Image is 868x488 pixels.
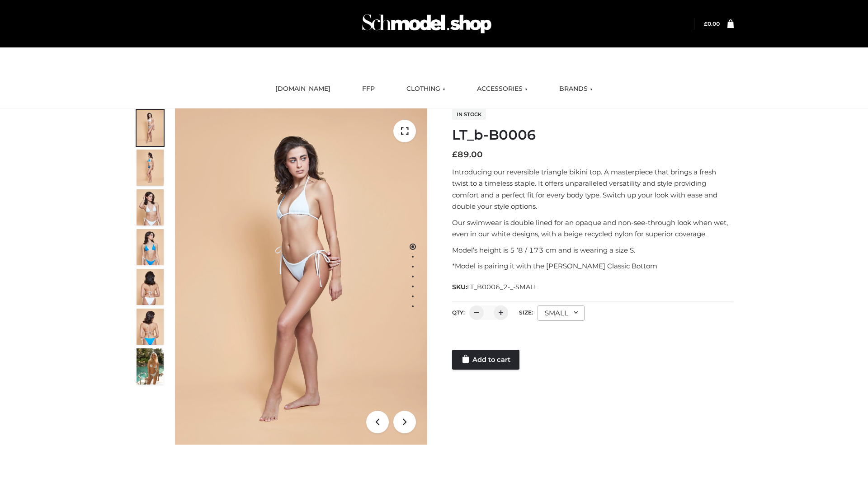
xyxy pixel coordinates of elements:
[519,309,533,316] label: Size:
[269,79,337,99] a: [DOMAIN_NAME]
[452,150,458,160] span: £
[175,108,427,445] img: ArielClassicBikiniTop_CloudNine_AzureSky_OW114ECO_1
[704,20,720,27] a: £0.00
[470,79,534,99] a: ACCESSORIES
[452,217,734,240] p: Our swimwear is double lined for an opaque and non-see-through look when wet, even in our white d...
[452,127,734,143] h1: LT_b-B0006
[552,79,599,99] a: BRANDS
[452,350,519,370] a: Add to cart
[359,6,495,42] img: Schmodel Admin 964
[452,109,486,120] span: In stock
[137,110,164,146] img: ArielClassicBikiniTop_CloudNine_AzureSky_OW114ECO_1-scaled.jpg
[452,282,538,292] span: SKU:
[355,79,382,99] a: FFP
[137,229,164,265] img: ArielClassicBikiniTop_CloudNine_AzureSky_OW114ECO_4-scaled.jpg
[137,189,164,225] img: ArielClassicBikiniTop_CloudNine_AzureSky_OW114ECO_3-scaled.jpg
[137,269,164,305] img: ArielClassicBikiniTop_CloudNine_AzureSky_OW114ECO_7-scaled.jpg
[137,348,164,385] img: Arieltop_CloudNine_AzureSky2.jpg
[137,150,164,186] img: ArielClassicBikiniTop_CloudNine_AzureSky_OW114ECO_2-scaled.jpg
[452,150,483,160] bdi: 89.00
[704,20,720,27] bdi: 0.00
[452,260,734,272] p: *Model is pairing it with the [PERSON_NAME] Classic Bottom
[137,309,164,345] img: ArielClassicBikiniTop_CloudNine_AzureSky_OW114ECO_8-scaled.jpg
[467,283,538,291] span: LT_B0006_2-_-SMALL
[704,20,708,27] span: £
[452,166,734,212] p: Introducing our reversible triangle bikini top. A masterpiece that brings a fresh twist to a time...
[400,79,452,99] a: CLOTHING
[452,309,465,316] label: QTY:
[452,244,734,256] p: Model’s height is 5 ‘8 / 173 cm and is wearing a size S.
[538,305,585,321] div: SMALL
